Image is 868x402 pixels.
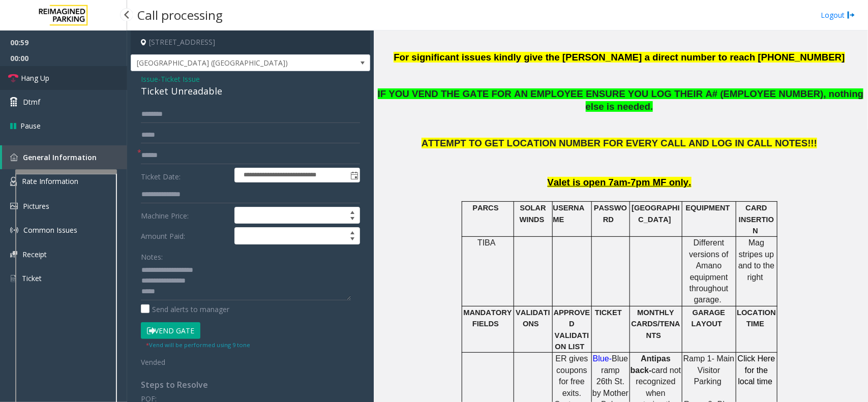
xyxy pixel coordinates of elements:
span: Valet is open 7am-7pm MF only. [548,177,692,188]
h4: Steps to Resolve [141,380,360,390]
span: . [720,295,722,304]
span: EQUIPMENT [686,204,730,212]
img: 'icon' [10,251,17,258]
span: General Information [23,152,97,162]
span: Different versions of Amano equipment throughout garage [689,238,728,304]
label: Notes: [141,248,163,262]
h4: [STREET_ADDRESS] [131,30,370,54]
img: logout [847,10,855,20]
span: Blue- [593,354,612,363]
span: Decrease value [345,236,360,244]
span: Decrease value [345,215,360,224]
span: MONTHLY CARDS/TENANTS [632,308,680,339]
span: Mag stripes up and to the right [738,238,774,281]
span: PASSWORD [594,204,627,223]
span: [GEOGRAPHIC_DATA] [632,204,679,223]
span: TIBA [477,238,496,247]
span: . [650,101,653,112]
span: Hang Up [21,73,49,83]
a: Logout [821,10,855,20]
label: Machine Price: [138,207,232,224]
span: TICKET [595,308,622,317]
span: - [158,74,200,84]
span: Pause [20,120,41,131]
span: Antipas back- [631,354,671,374]
span: Toggle popup [348,168,360,182]
div: Ticket Unreadable [141,84,360,98]
span: USERNAME [553,204,585,223]
span: Increase value [345,228,360,236]
button: Vend Gate [141,322,200,339]
span: SOLAR WINDS [520,204,546,223]
span: PARCS [472,204,498,212]
span: Ticket Issue [161,74,200,84]
span: LOCATION TIME [737,308,776,328]
h3: Call processing [132,3,228,27]
span: Issue [141,74,158,84]
img: 'icon' [10,226,18,234]
label: Amount Paid: [138,227,232,244]
small: Vend will be performed using 9 tone [146,341,250,349]
a: Click Here for the local time [738,355,775,386]
span: Dtmf [23,97,40,107]
span: GARAGE LAYOUT [692,308,725,328]
span: ATTEMPT TO GET LOCATION NUMBER FOR EVERY CALL AND LOG IN CALL NOTES!!! [422,138,817,148]
span: For significant issues kindly give the [PERSON_NAME] a direct number to reach [PHONE_NUMBER] [394,52,845,63]
label: Send alerts to manager [141,304,229,315]
img: 'icon' [10,153,18,161]
span: VALIDATIONS [516,308,550,328]
img: 'icon' [10,177,17,186]
img: 'icon' [10,274,17,283]
span: Ramp 1- Main Visitor Parking [683,354,734,386]
a: General Information [2,145,127,169]
span: Vended [141,357,165,367]
span: APPROVED VALIDATION LIST [554,308,590,351]
span: Increase value [345,207,360,215]
span: MANDATORY FIELDS [464,308,512,328]
img: 'icon' [10,203,18,209]
span: [GEOGRAPHIC_DATA] ([GEOGRAPHIC_DATA]) [131,55,322,71]
span: IF YOU VEND THE GATE FOR AN EMPLOYEE ENSURE YOU LOG THEIR A# (EMPLOYEE NUMBER), nothing else is n... [378,88,864,112]
span: CARD INSERTION [739,204,774,235]
label: Ticket Date: [138,168,232,183]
